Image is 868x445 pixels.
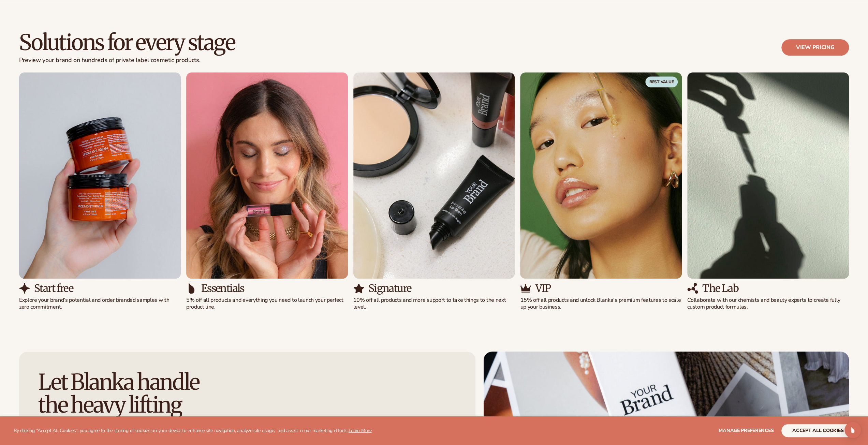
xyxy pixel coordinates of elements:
div: 3 / 5 [353,72,515,311]
img: Shopify Image 19 [687,283,698,294]
img: Shopify Image 13 [186,283,197,294]
div: 2 / 5 [186,72,348,311]
h2: Let Blanka handle the heavy lifting [38,371,456,416]
a: View pricing [781,39,849,56]
div: 4 / 5 [520,72,682,311]
img: Shopify Image 17 [520,283,531,294]
img: Shopify Image 14 [353,72,515,279]
div: Open Intercom Messenger [844,422,861,438]
button: Manage preferences [719,424,774,437]
span: Manage preferences [719,427,774,434]
div: 1 / 5 [19,72,181,311]
h3: The Lab [702,283,738,294]
a: Learn More [348,427,371,434]
img: Shopify Image 15 [353,283,364,294]
p: 5% off all products and everything you need to launch your perfect product line. [186,297,348,311]
img: Shopify Image 11 [19,283,30,294]
h3: Essentials [201,283,244,294]
h2: Solutions for every stage [19,31,235,54]
p: 15% off all products and unlock Blanka's premium features to scale up your business. [520,297,682,311]
h3: Signature [368,283,411,294]
h3: Start free [34,283,73,294]
p: Preview your brand on hundreds of private label cosmetic products. [19,57,235,64]
div: 5 / 5 [687,72,849,311]
h3: VIP [535,283,550,294]
img: Shopify Image 16 [520,72,682,279]
button: accept all cookies [781,424,854,437]
span: Best Value [645,76,678,87]
p: 10% off all products and more support to take things to the next level. [353,297,515,311]
p: Collaborate with our chemists and beauty experts to create fully custom product formulas. [687,297,849,311]
img: Shopify Image 10 [19,72,181,279]
p: By clicking "Accept All Cookies", you agree to the storing of cookies on your device to enhance s... [14,428,372,434]
p: Explore your brand’s potential and order branded samples with zero commitment. [19,297,181,311]
img: Shopify Image 18 [687,72,849,279]
img: Shopify Image 12 [186,72,348,279]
